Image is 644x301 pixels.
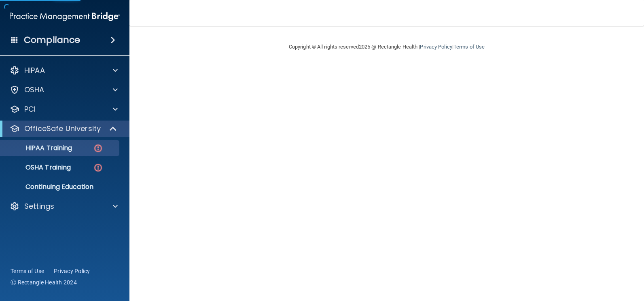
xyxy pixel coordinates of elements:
[24,34,80,46] h4: Compliance
[93,143,103,153] img: danger-circle.6113f641.png
[24,104,36,114] p: PCI
[54,267,90,275] a: Privacy Policy
[10,201,118,211] a: Settings
[24,66,45,75] p: HIPAA
[24,85,44,95] p: OSHA
[453,44,485,50] a: Terms of Use
[239,34,534,60] div: Copyright © All rights reserved 2025 @ Rectangle Health | |
[10,124,117,134] a: OfficeSafe University
[5,144,72,152] p: HIPAA Training
[24,201,54,211] p: Settings
[10,85,118,95] a: OSHA
[93,163,103,173] img: danger-circle.6113f641.png
[420,44,452,50] a: Privacy Policy
[10,104,118,114] a: PCI
[10,66,118,75] a: HIPAA
[11,267,44,275] a: Terms of Use
[10,8,120,25] img: PMB logo
[5,183,116,191] p: Continuing Education
[24,124,101,134] p: OfficeSafe University
[11,278,77,286] span: Ⓒ Rectangle Health 2024
[5,163,71,172] p: OSHA Training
